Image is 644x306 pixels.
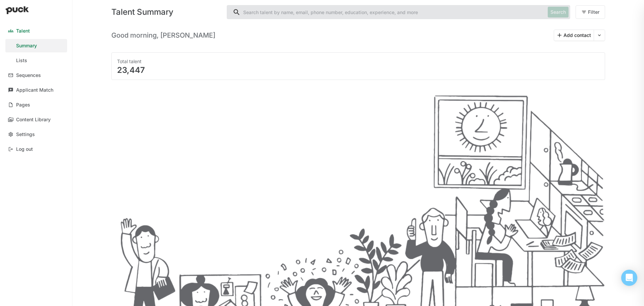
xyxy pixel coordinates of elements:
[16,117,51,123] div: Content Library
[5,128,67,141] a: Settings
[16,132,35,137] div: Settings
[5,83,67,97] a: Applicant Match
[554,30,594,41] button: Add contact
[5,24,67,38] a: Talent
[16,43,37,49] div: Summary
[16,87,53,93] div: Applicant Match
[5,98,67,112] a: Pages
[576,5,605,19] button: Filter
[16,28,30,34] div: Talent
[16,73,41,78] div: Sequences
[117,58,599,65] div: Total talent
[16,58,27,63] div: Lists
[227,5,545,19] input: Search
[5,39,67,52] a: Summary
[5,54,67,67] a: Lists
[111,31,215,39] h3: Good morning, [PERSON_NAME]
[5,69,67,82] a: Sequences
[16,102,30,108] div: Pages
[5,113,67,126] a: Content Library
[111,8,221,16] div: Talent Summary
[16,146,33,152] div: Log out
[621,270,637,286] div: Open Intercom Messenger
[117,66,599,74] div: 23,447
